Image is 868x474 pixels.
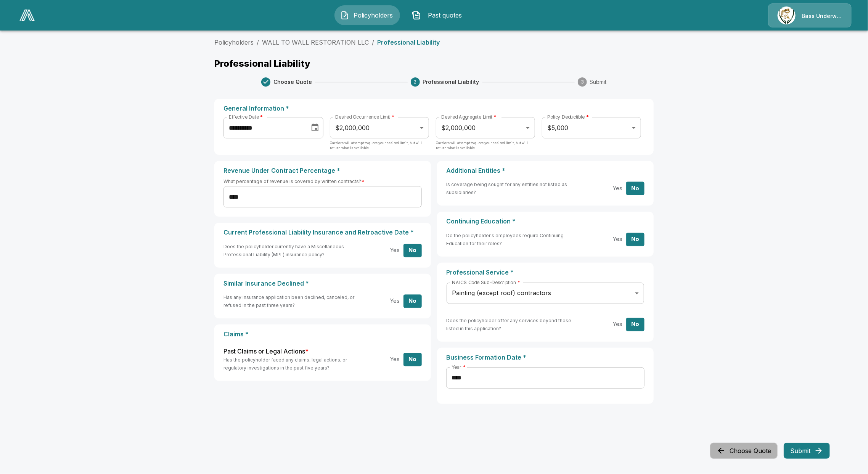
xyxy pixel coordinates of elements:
span: Choose Quote [273,78,312,86]
button: No [626,233,645,246]
span: Submit [590,78,607,86]
label: Policy Deductible [547,114,589,120]
button: Past quotes IconPast quotes [406,5,472,25]
label: Past Claims or Legal Actions [223,347,309,356]
img: AA Logo [19,10,35,21]
p: Bass Underwriters [802,12,842,20]
button: Yes [608,318,627,331]
button: No [403,353,422,366]
label: Year [452,364,466,370]
text: 2 [414,79,416,85]
a: Agency IconBass Underwriters [768,3,852,27]
button: No [626,318,645,331]
p: Professional Liability [377,39,440,45]
a: WALL TO WALL RESTORATION LLC [262,39,369,46]
div: $2,000,000 [436,117,535,138]
button: Policyholders IconPolicyholders [334,5,400,25]
span: Past quotes [424,11,466,20]
p: Additional Entities * [446,167,645,174]
li: / [372,38,374,47]
button: Yes [386,244,404,257]
button: No [403,244,422,257]
p: Professional Liability [214,59,654,68]
img: Past quotes Icon [412,11,421,20]
h6: Has the policyholder faced any claims, legal actions, or regulatory investigations in the past fi... [223,356,356,372]
img: Agency Icon [778,6,796,24]
p: Continuing Education * [446,218,645,225]
text: 3 [581,79,584,85]
button: Choose date, selected date is Sep 6, 2025 [307,120,323,135]
h6: Do the policyholder's employees require Continuing Education for their roles? [446,231,579,247]
button: No [626,182,645,195]
label: NAICS Code Sub-Description [452,279,520,286]
h6: Does the policyholder offer any services beyond those listed in this application? [446,317,579,333]
div: Painting (except roof) contractors [447,283,644,304]
p: Carriers will attempt to quote your desired limit, but will return what is available. [330,140,429,156]
p: Similar Insurance Declined * [223,280,422,287]
div: $5,000 [542,117,641,138]
button: Yes [386,353,404,366]
button: Yes [608,233,627,246]
label: Effective Date [229,114,263,120]
h6: Has any insurance application been declined, canceled, or refused in the past three years? [223,293,356,309]
span: Professional Liability [423,78,479,86]
p: Professional Service * [446,269,645,276]
p: Business Formation Date * [446,354,645,361]
p: General Information * [223,105,645,112]
h6: What percentage of revenue is covered by written contracts? [223,177,422,185]
img: Policyholders Icon [340,11,349,20]
h6: Is coverage being sought for any entities not listed as subsidiaries? [446,180,579,196]
p: Carriers will attempt to quote your desired limit, but will return what is available. [436,140,535,156]
div: $2,000,000 [330,117,429,138]
span: Policyholders [352,11,394,20]
p: Claims * [223,331,422,338]
button: Yes [608,182,627,195]
li: / [257,38,259,47]
p: Current Professional Liability Insurance and Retroactive Date * [223,229,422,236]
p: Revenue Under Contract Percentage * [223,167,422,174]
button: Yes [386,295,404,308]
nav: breadcrumb [214,38,654,47]
h6: Does the policyholder currently have a Miscellaneous Professional Liability (MPL) insurance policy? [223,243,356,259]
button: No [403,295,422,308]
label: Desired Aggregate Limit [441,114,497,120]
label: Desired Occurrence Limit [335,114,394,120]
a: Policyholders [214,39,254,46]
